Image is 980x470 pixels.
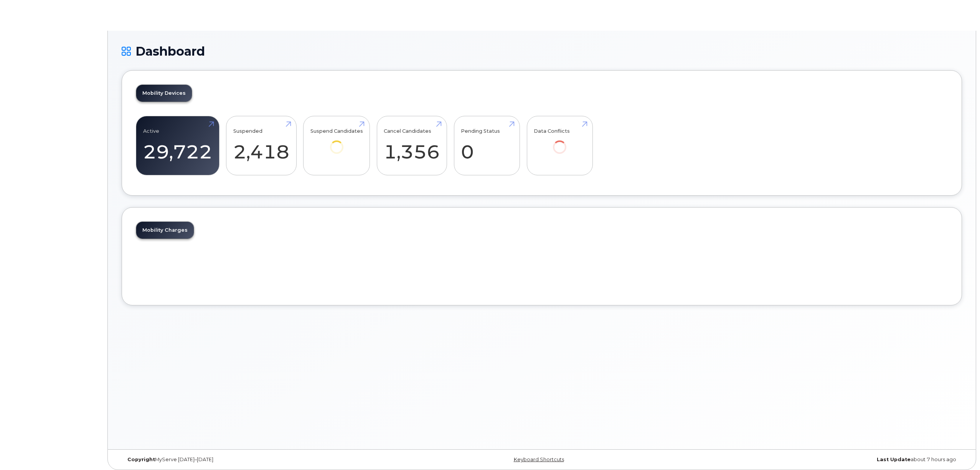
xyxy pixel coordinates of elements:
[122,45,962,58] h1: Dashboard
[682,457,962,463] div: about 7 hours ago
[122,457,402,463] div: MyServe [DATE]–[DATE]
[310,120,363,165] a: Suspend Candidates
[127,457,155,462] strong: Copyright
[233,120,289,171] a: Suspended 2,418
[136,222,194,239] a: Mobility Charges
[143,120,212,171] a: Active 29,722
[514,457,564,462] a: Keyboard Shortcuts
[384,120,440,171] a: Cancel Candidates 1,356
[461,120,513,171] a: Pending Status 0
[136,85,192,102] a: Mobility Devices
[877,457,911,462] strong: Last Update
[534,120,586,165] a: Data Conflicts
